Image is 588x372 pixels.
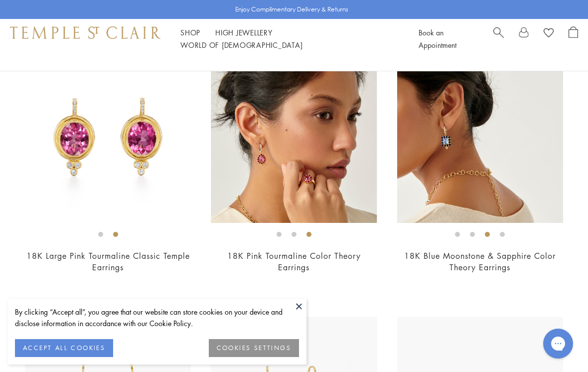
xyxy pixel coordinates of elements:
[235,4,348,14] p: Enjoy Complimentary Delivery & Returns
[26,250,190,273] a: 18K Large Pink Tourmaline Classic Temple Earrings
[544,26,554,41] a: View Wishlist
[397,57,563,223] img: 18K Blue Moonstone & Sapphire Color Theory Earrings
[215,27,273,37] a: High JewelleryHigh Jewellery
[180,40,302,50] a: World of [DEMOGRAPHIC_DATA]World of [DEMOGRAPHIC_DATA]
[227,250,361,273] a: 18K Pink Tourmaline Color Theory Earrings
[180,26,396,51] nav: Main navigation
[25,57,191,223] img: E16105-PVPT10V
[493,26,504,51] a: Search
[569,26,578,51] a: Open Shopping Bag
[15,306,299,329] div: By clicking “Accept all”, you agree that our website can store cookies on your device and disclos...
[211,57,377,223] img: 18K Pink Tourmaline & Ruby Color Theory Earrings
[209,339,299,357] button: COOKIES SETTINGS
[419,27,456,50] a: Book an Appointment
[180,27,200,37] a: ShopShop
[10,26,160,38] img: Temple St. Clair
[538,325,578,362] iframe: Gorgias live chat messenger
[15,339,113,357] button: ACCEPT ALL COOKIES
[404,250,556,273] a: 18K Blue Moonstone & Sapphire Color Theory Earrings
